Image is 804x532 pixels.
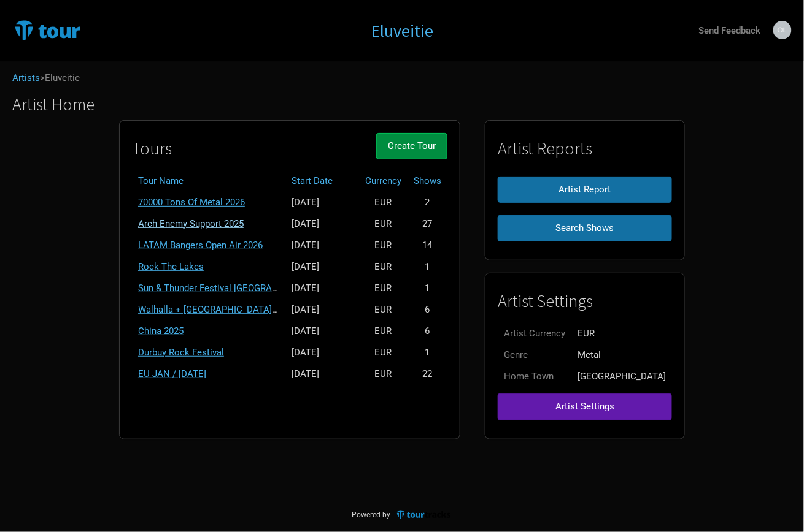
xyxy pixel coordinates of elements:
[359,299,408,321] td: EUR
[138,368,206,379] a: EU JAN / [DATE]
[359,363,408,385] td: EUR
[408,170,447,192] th: Shows
[571,366,672,387] td: [GEOGRAPHIC_DATA]
[359,170,408,192] th: Currency
[571,344,672,366] td: Metal
[285,213,359,235] td: [DATE]
[555,401,614,412] span: Artist Settings
[138,218,244,229] a: Arch Enemy Support 2025
[285,342,359,363] td: [DATE]
[408,363,447,385] td: 22
[498,323,571,344] td: Artist Currency
[498,393,672,420] button: Artist Settings
[408,213,447,235] td: 27
[408,321,447,342] td: 6
[359,235,408,256] td: EUR
[556,222,614,234] span: Search Shows
[12,18,145,42] img: TourTracks
[285,299,359,321] td: [DATE]
[699,25,761,36] strong: Send Feedback
[138,325,184,336] a: China 2025
[359,192,408,213] td: EUR
[408,192,447,213] td: 2
[12,95,804,114] h1: Artist Home
[408,342,447,363] td: 1
[498,209,672,248] a: Search Shows
[408,235,447,256] td: 14
[498,139,672,158] h1: Artist Reports
[408,278,447,299] td: 1
[359,342,408,363] td: EUR
[408,299,447,321] td: 6
[40,74,80,83] span: > Eluveitie
[498,177,672,203] button: Artist Report
[359,213,408,235] td: EUR
[285,363,359,385] td: [DATE]
[498,366,571,387] td: Home Town
[285,321,359,342] td: [DATE]
[376,133,447,159] button: Create Tour
[498,292,672,311] h1: Artist Settings
[773,21,792,39] img: Jan-Ole
[359,256,408,278] td: EUR
[138,197,245,208] a: 70000 Tons Of Metal 2026
[132,139,172,158] h1: Tours
[371,21,433,40] a: Eluveitie
[138,261,204,272] a: Rock The Lakes
[285,170,359,192] th: Start Date
[376,133,447,170] a: Create Tour
[359,278,408,299] td: EUR
[138,304,393,315] a: Walhalla + [GEOGRAPHIC_DATA] + [GEOGRAPHIC_DATA] 2025
[132,170,285,192] th: Tour Name
[408,256,447,278] td: 1
[138,240,263,251] a: LATAM Bangers Open Air 2026
[138,283,344,294] a: Sun & Thunder Festival [GEOGRAPHIC_DATA] 2025
[352,511,391,520] span: Powered by
[285,256,359,278] td: [DATE]
[571,323,672,344] td: EUR
[138,347,224,358] a: Durbuy Rock Festival
[285,192,359,213] td: [DATE]
[498,215,672,241] button: Search Shows
[359,321,408,342] td: EUR
[559,184,611,195] span: Artist Report
[285,278,359,299] td: [DATE]
[285,235,359,256] td: [DATE]
[388,140,436,151] span: Create Tour
[371,20,433,42] h1: Eluveitie
[498,170,672,209] a: Artist Report
[396,509,452,520] img: TourTracks
[12,72,40,83] a: Artists
[498,344,571,366] td: Genre
[498,387,672,426] a: Artist Settings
